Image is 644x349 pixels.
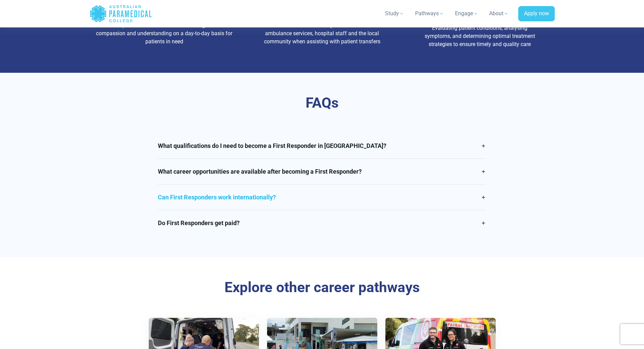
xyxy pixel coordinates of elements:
[518,6,555,22] a: Apply now
[485,4,513,23] a: About
[411,4,448,23] a: Pathways
[381,4,408,23] a: Study
[90,3,152,25] a: Australian Paramedical College
[419,24,541,48] p: Evaluating patient conditions, analysing symptoms, and determining optimal treatment strategies t...
[158,210,486,236] a: Do First Responders get paid?
[451,4,482,23] a: Engage
[124,279,520,296] h3: Explore other career pathways
[95,21,234,46] p: First Responders need to demonstrate a high level of compassion and understanding on a day-to-day...
[124,94,520,112] div: FAQs
[253,21,391,46] p: Values teamwork and effectively collaborates with other ambulance services, hospital staff and th...
[158,159,486,184] a: What career opportunities are available after becoming a First Responder?
[158,133,486,158] a: What qualifications do I need to become a First Responder in [GEOGRAPHIC_DATA]?
[158,184,486,210] a: Can First Responders work internationally?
